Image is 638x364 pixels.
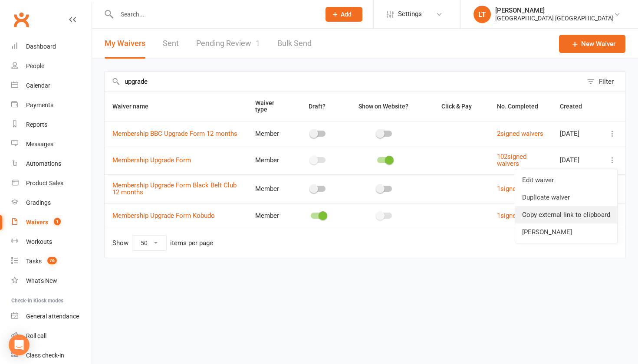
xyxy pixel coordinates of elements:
a: Automations [11,154,92,174]
a: Roll call [11,326,92,346]
button: Created [560,101,592,111]
button: Click & Pay [434,101,481,111]
button: My Waivers [105,29,145,59]
div: General attendance [26,313,79,320]
th: Waiver type [247,92,293,121]
a: What's New [11,271,92,291]
div: Gradings [26,199,51,206]
td: Member [247,121,293,146]
div: Product Sales [26,180,63,187]
span: Settings [398,4,422,24]
a: New Waiver [559,35,625,53]
div: Messages [26,141,53,148]
a: Membership Upgrade Form Kobudo [112,212,215,220]
div: Waivers [26,219,48,226]
a: Edit waiver [515,171,617,189]
span: Draft? [309,103,326,110]
a: Bulk Send [277,29,312,59]
button: Add [326,7,362,22]
div: Payments [26,102,53,108]
a: Clubworx [10,9,32,30]
a: Workouts [11,232,92,252]
div: Dashboard [26,43,56,50]
a: Gradings [11,193,92,213]
div: [PERSON_NAME] [495,7,614,14]
a: Dashboard [11,37,92,56]
th: No. Completed [489,92,552,121]
a: Pending Review1 [196,29,260,59]
a: Copy external link to clipboard [515,206,617,223]
div: Filter [599,76,614,87]
div: Tasks [26,258,42,265]
td: Member [247,203,293,228]
button: Filter [582,72,625,92]
a: Waivers 1 [11,213,92,232]
div: Open Intercom Messenger [9,334,30,355]
a: Payments [11,95,92,115]
a: General attendance kiosk mode [11,307,92,326]
a: 1signed waiver [497,212,540,220]
span: Click & Pay [441,103,472,110]
td: [DATE] [552,146,599,174]
div: People [26,62,44,69]
button: Show on Website? [351,101,418,111]
a: People [11,56,92,76]
a: Messages [11,134,92,154]
a: 1signed waiver [497,185,540,193]
td: Member [247,146,293,174]
span: Created [560,103,592,110]
div: Class check-in [26,352,64,359]
div: What's New [26,277,57,284]
a: Membership Upgrade Form [112,156,191,164]
div: items per page [170,239,213,247]
a: Product Sales [11,174,92,193]
a: Sent [163,29,179,59]
td: [DATE] [552,121,599,146]
td: Member [247,174,293,203]
a: Membership Upgrade Form Black Belt Club 12 months [112,181,237,197]
div: LT [474,6,491,23]
span: 76 [47,257,57,264]
input: Search... [114,8,314,20]
span: 1 [54,218,61,225]
span: Show on Website? [358,103,408,110]
div: [GEOGRAPHIC_DATA] [GEOGRAPHIC_DATA] [495,14,614,22]
input: Search by name [105,72,582,92]
a: 2signed waivers [497,130,543,138]
a: 102signed waivers [497,153,526,168]
a: Duplicate waiver [515,189,617,206]
div: Show [112,235,213,251]
div: Roll call [26,332,46,339]
div: Calendar [26,82,50,89]
a: Tasks 76 [11,252,92,271]
a: [PERSON_NAME] [515,223,617,241]
span: Waiver name [112,103,158,110]
div: Automations [26,160,61,167]
a: Membership BBC Upgrade Form 12 months [112,130,237,138]
span: 1 [256,39,260,48]
div: Workouts [26,238,52,245]
span: Add [341,11,352,18]
button: Draft? [301,101,335,111]
a: Reports [11,115,92,134]
a: Calendar [11,76,92,95]
button: Waiver name [112,101,158,111]
div: Reports [26,121,47,128]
